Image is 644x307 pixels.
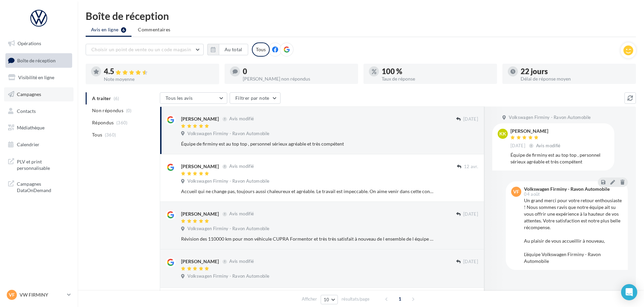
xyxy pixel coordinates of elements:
[17,125,45,130] span: Médiathèque
[105,132,116,137] span: (360)
[4,137,74,152] a: Calendrier
[17,142,39,147] span: Calendrier
[160,92,227,104] button: Tous les avis
[463,211,478,217] span: [DATE]
[116,120,128,125] span: (360)
[166,95,193,101] span: Tous les avis
[18,74,54,80] span: Visibilité en ligne
[86,11,636,21] div: Boîte de réception
[4,87,74,101] a: Campagnes
[181,211,219,217] div: [PERSON_NAME]
[499,130,506,137] span: KK
[394,294,405,304] span: 1
[138,27,170,32] span: Commentaires
[463,116,478,122] span: [DATE]
[20,291,64,298] p: VW FIRMINY
[17,57,56,63] span: Boîte de réception
[187,226,269,232] span: Volkswagen Firminy - Ravon Automobile
[510,152,609,165] div: Équipe de firminy est au top top , personnel sérieux agréable et très compétent
[229,116,254,122] span: Avis modifié
[187,273,269,279] span: Volkswagen Firminy - Ravon Automobile
[621,284,637,300] div: Open Intercom Messenger
[104,68,214,75] div: 4.5
[5,288,72,301] a: VF VW FIRMINY
[181,236,434,242] div: Révision des 110000 km pour mon véhicule CUPRA Formentor et très très satisfait à nouveau de l en...
[510,129,562,133] div: [PERSON_NAME]
[230,92,281,104] button: Filtrer par note
[4,53,74,68] a: Boîte de réception
[92,107,123,114] span: Non répondus
[302,296,317,302] span: Afficher
[17,91,41,97] span: Campagnes
[92,131,102,138] span: Tous
[342,296,370,302] span: résultats/page
[126,108,132,113] span: (0)
[4,177,74,196] a: Campagnes DataOnDemand
[9,291,15,298] span: VF
[463,259,478,265] span: [DATE]
[536,143,561,148] span: Avis modifié
[229,211,254,217] span: Avis modifié
[181,258,219,265] div: [PERSON_NAME]
[4,36,74,51] a: Opérations
[524,192,540,196] span: 04 août
[521,68,631,75] div: 22 jours
[510,143,525,149] span: [DATE]
[4,121,74,135] a: Médiathèque
[524,197,622,265] div: Un grand merci pour votre retour enthousiaste ! Nous sommes ravis que notre équipe ait su vous of...
[181,188,434,195] div: Accueil qui ne change pas, toujours aussi chaleureux et agréable. Le travail est impeccable. On a...
[513,188,519,195] span: VF
[509,115,591,121] span: Volkswagen Firminy - Ravon Automobile
[229,164,254,169] span: Avis modifié
[181,141,434,147] div: Équipe de firminy est au top top , personnel sérieux agréable et très compétent
[252,42,270,57] div: Tous
[524,187,610,191] div: Volkswagen Firminy - Ravon Automobile
[219,44,248,55] button: Au total
[18,40,41,46] span: Opérations
[464,164,478,170] span: 12 avr.
[17,108,36,114] span: Contacts
[187,131,269,137] span: Volkswagen Firminy - Ravon Automobile
[243,68,353,75] div: 0
[17,179,69,194] span: Campagnes DataOnDemand
[229,259,254,264] span: Avis modifié
[187,178,269,184] span: Volkswagen Firminy - Ravon Automobile
[382,68,492,75] div: 100 %
[4,104,74,118] a: Contacts
[4,154,74,174] a: PLV et print personnalisable
[92,119,114,126] span: Répondus
[181,163,219,170] div: [PERSON_NAME]
[321,295,338,304] button: 10
[86,44,204,55] button: Choisir un point de vente ou un code magasin
[207,44,248,55] button: Au total
[104,77,214,82] div: Note moyenne
[17,157,69,172] span: PLV et print personnalisable
[521,76,631,81] div: Délai de réponse moyen
[91,47,191,52] span: Choisir un point de vente ou un code magasin
[382,76,492,81] div: Taux de réponse
[4,70,74,85] a: Visibilité en ligne
[243,76,353,81] div: [PERSON_NAME] non répondus
[181,116,219,122] div: [PERSON_NAME]
[324,297,329,302] span: 10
